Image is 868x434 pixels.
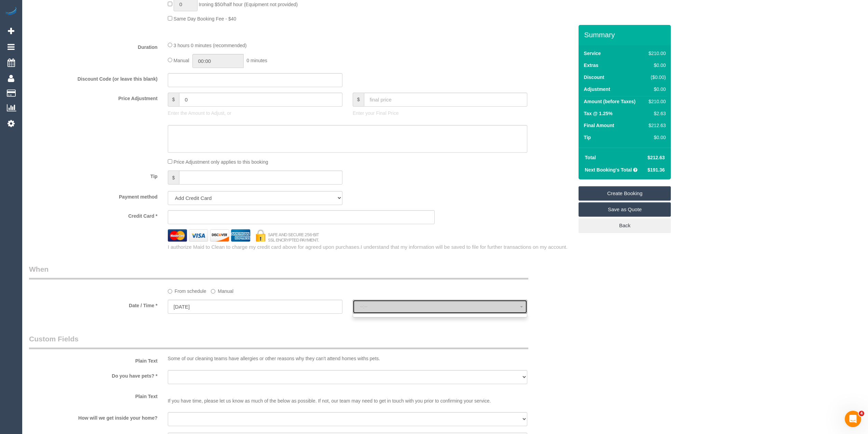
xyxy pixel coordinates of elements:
p: Some of our cleaning teams have allergies or other reasons why they can't attend homes withs pets. [168,355,527,362]
div: ($0.00) [646,74,666,81]
span: $212.63 [648,155,665,160]
label: Do you have pets? * [24,370,163,379]
label: Adjustment [584,86,610,93]
span: 4 [859,411,864,416]
label: Tip [24,171,163,180]
span: Same Day Booking Fee - $40 [174,16,236,22]
span: Price Adjustment only applies to this booking [174,159,268,165]
label: Extras [584,62,598,69]
p: Enter your Final Price [353,110,527,117]
label: Price Adjustment [24,93,163,102]
label: Tax @ 1.25% [584,110,612,117]
span: $ [353,93,364,107]
label: Discount [584,74,604,81]
iframe: Secure card payment input frame [174,214,429,220]
div: $0.00 [646,134,666,141]
label: Duration [24,41,163,51]
div: $2.63 [646,110,666,117]
label: Service [584,50,601,57]
label: Credit Card * [24,210,163,219]
div: $210.00 [646,98,666,105]
strong: Total [585,155,596,160]
label: Plain Text [24,391,163,400]
p: If you have time, please let us know as much of the below as possible. If not, our team may need ... [168,391,527,404]
legend: When [29,264,528,280]
span: --:-- [360,304,520,310]
label: From schedule [168,285,206,295]
input: From schedule [168,289,172,294]
span: Ironing $50/half hour (Equipment not provided) [199,2,298,7]
input: Manual [211,289,215,294]
input: final price [364,93,527,107]
span: $ [168,93,179,107]
a: Create Booking [579,186,671,201]
h3: Summary [584,31,667,39]
a: Back [579,218,671,233]
span: I understand that my information will be saved to file for further transactions on my account. [361,244,567,250]
label: Final Amount [584,122,614,129]
span: 3 hours 0 minutes (recommended) [174,43,247,48]
label: Plain Text [24,355,163,364]
label: Date / Time * [24,300,163,309]
div: $212.63 [646,122,666,129]
label: Amount (before Taxes) [584,98,635,105]
button: --:-- [353,300,527,314]
span: 0 minutes [246,58,267,63]
a: Save as Quote [579,202,671,217]
div: I authorize Maid to Clean to charge my credit card above for agreed upon purchases. [163,243,579,250]
div: $0.00 [646,62,666,69]
label: How will we get inside your home? [24,412,163,421]
label: Payment method [24,191,163,200]
p: Enter the Amount to Adjust, or [168,110,342,117]
iframe: Intercom live chat [845,411,861,427]
legend: Custom Fields [29,334,528,349]
strong: Next Booking's Total [585,167,632,173]
img: credit cards [163,229,324,241]
div: $0.00 [646,86,666,93]
span: Manual [174,58,189,63]
span: $191.36 [648,167,665,173]
label: Tip [584,134,591,141]
label: Manual [211,285,233,295]
input: DD/MM/YYYY [168,300,342,314]
div: $210.00 [646,50,666,57]
img: Automaid Logo [4,7,18,16]
label: Discount Code (or leave this blank) [24,73,163,82]
span: $ [168,171,179,185]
